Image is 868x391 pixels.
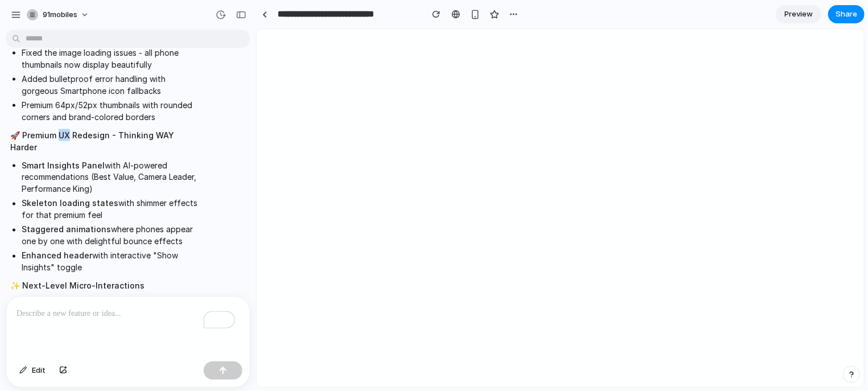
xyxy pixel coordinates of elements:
[43,9,77,20] span: 91mobiles
[776,5,821,23] a: Preview
[14,361,51,380] button: Edit
[836,9,857,20] span: Share
[257,29,864,387] iframe: To enrich screen reader interactions, please activate Accessibility in Grammarly extension settings
[10,281,144,291] strong: ✨ Next-Level Micro-Interactions
[22,160,105,170] strong: Smart Insights Panel
[6,297,250,357] div: To enrich screen reader interactions, please activate Accessibility in Grammarly extension settings
[22,159,200,195] li: with AI-powered recommendations (Best Value, Camera Leader, Performance King)
[22,6,95,24] button: 91mobiles
[22,197,200,221] li: with shimmer effects for that premium feel
[22,224,200,248] li: where phones appear one by one with delightful bounce effects
[22,250,200,274] li: with interactive "Show Insights" toggle
[22,225,111,234] strong: Staggered animations
[22,99,200,123] li: Premium 64px/52px thumbnails with rounded corners and brand-colored borders
[22,199,118,208] strong: Skeleton loading states
[32,365,46,376] span: Edit
[784,9,813,20] span: Preview
[22,47,200,71] li: Fixed the image loading issues - all phone thumbnails now display beautifully
[828,5,865,23] button: Share
[22,251,92,261] strong: Enhanced header
[22,73,200,97] li: Added bulletproof error handling with gorgeous Smartphone icon fallbacks
[10,130,174,152] strong: 🚀 Premium UX Redesign - Thinking WAY Harder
